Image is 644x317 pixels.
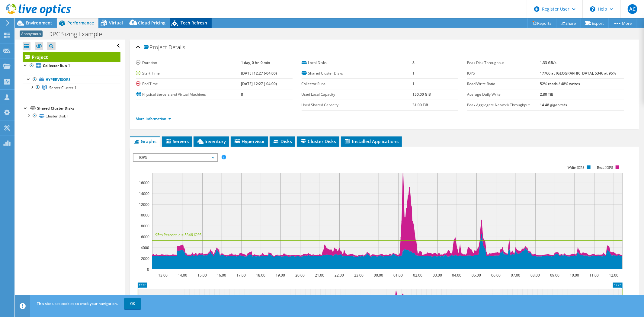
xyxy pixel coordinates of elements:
[276,273,285,278] text: 19:00
[241,71,277,76] b: [DATE] 12:27 (-04:00)
[540,71,616,76] b: 17766 at [GEOGRAPHIC_DATA], 5346 at 95%
[433,273,442,278] text: 03:00
[136,154,214,161] span: IOPS
[568,165,585,170] text: Write IOPS
[467,102,540,108] label: Peak Aggregate Network Throughput
[570,273,579,278] text: 10:00
[608,18,636,28] a: More
[136,60,241,66] label: Duration
[155,232,202,237] text: 95th Percentile = 5346 IOPS
[412,60,415,65] b: 8
[354,273,364,278] text: 23:00
[241,60,270,65] b: 1 day, 0 hr, 0 min
[467,70,540,76] label: IOPS
[46,31,111,37] h1: DPC Sizing Example
[23,62,120,70] a: Collector Run 1
[109,20,123,26] span: Virtual
[197,138,226,144] span: Inventory
[540,60,556,65] b: 1.33 GB/s
[241,92,243,97] b: 8
[467,81,540,87] label: Read/Write Ratio
[23,76,120,84] a: Hypervisors
[511,273,520,278] text: 07:00
[139,180,149,185] text: 16000
[141,245,149,250] text: 4000
[236,273,246,278] text: 17:00
[141,223,149,229] text: 8000
[139,213,149,218] text: 10000
[139,191,149,196] text: 14000
[165,138,189,144] span: Servers
[169,43,185,51] span: Details
[589,273,599,278] text: 11:00
[412,71,415,76] b: 1
[147,267,149,272] text: 0
[374,273,383,278] text: 00:00
[217,273,226,278] text: 16:00
[158,273,168,278] text: 13:00
[26,20,52,26] span: Environment
[412,81,415,86] b: 1
[23,84,120,91] a: Server Cluster 1
[37,105,120,112] div: Shared Cluster Disks
[181,20,207,26] span: Tech Refresh
[300,138,336,144] span: Cluster Disks
[256,273,265,278] text: 18:00
[234,138,265,144] span: Hypervisor
[302,60,413,66] label: Local Disks
[472,273,481,278] text: 05:00
[43,63,70,68] b: Collector Run 1
[412,102,428,107] b: 31.00 TiB
[139,202,149,207] text: 12000
[540,92,553,97] b: 2.80 TiB
[540,81,580,86] b: 52% reads / 48% writes
[197,273,207,278] text: 15:00
[67,20,94,26] span: Performance
[124,298,141,309] a: OK
[136,91,241,98] label: Physical Servers and Virtual Machines
[315,273,324,278] text: 21:00
[136,70,241,76] label: Start Time
[335,273,344,278] text: 22:00
[344,138,399,144] span: Installed Applications
[467,60,540,66] label: Peak Disk Throughput
[302,102,413,108] label: Used Shared Capacity
[530,273,540,278] text: 08:00
[23,112,120,120] a: Cluster Disk 1
[302,70,413,76] label: Shared Cluster Disks
[141,256,149,261] text: 2000
[241,81,277,86] b: [DATE] 12:27 (-04:00)
[37,301,118,306] span: This site uses cookies to track your navigation.
[49,85,76,90] span: Server Cluster 1
[302,91,413,98] label: Used Local Capacity
[295,273,305,278] text: 20:00
[138,20,165,26] span: Cloud Pricing
[20,30,43,37] span: Anonymous
[413,273,422,278] text: 02:00
[556,18,581,28] a: Share
[133,138,157,144] span: Graphs
[491,273,501,278] text: 06:00
[273,138,292,144] span: Disks
[178,273,187,278] text: 14:00
[136,81,241,87] label: End Time
[23,52,120,62] a: Project
[136,116,171,121] a: More Information
[302,81,413,87] label: Collector Runs
[550,273,559,278] text: 09:00
[141,234,149,239] text: 6000
[540,102,567,107] b: 14.48 gigabits/s
[452,273,461,278] text: 04:00
[581,18,609,28] a: Export
[590,6,595,12] svg: \n
[467,91,540,98] label: Average Daily Write
[144,44,167,50] span: Project
[628,4,637,14] span: AC
[609,273,618,278] text: 12:00
[527,18,556,28] a: Reports
[597,165,613,170] text: Read IOPS
[412,92,431,97] b: 150.00 GiB
[393,273,403,278] text: 01:00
